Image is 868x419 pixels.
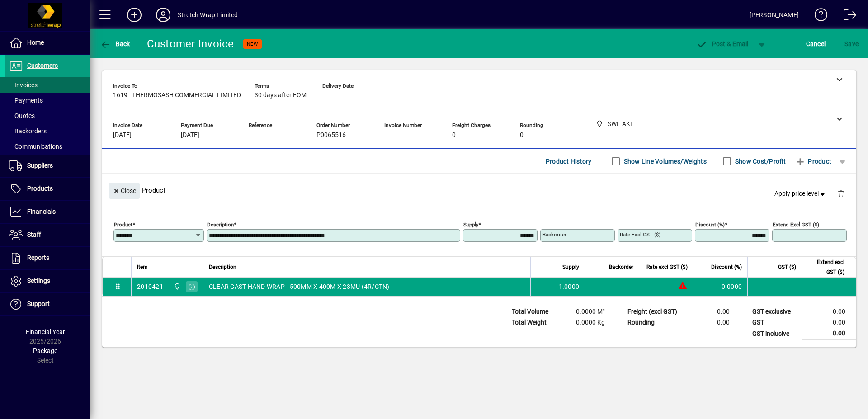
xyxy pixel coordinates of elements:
td: 0.00 [802,328,856,339]
span: Backorder [609,262,633,272]
div: Customer Invoice [147,37,234,51]
button: Post & Email [692,36,753,52]
span: Back [100,40,130,47]
span: Description [209,262,236,272]
span: 30 days after EOM [255,92,307,99]
app-page-header-button: Back [90,36,140,52]
td: Rounding [623,317,686,328]
span: P [712,40,716,47]
a: Staff [5,224,90,246]
td: GST inclusive [748,328,802,339]
td: 0.00 [802,306,856,317]
mat-label: Description [207,221,234,228]
span: 0 [520,132,524,139]
app-page-header-button: Close [107,186,142,194]
span: ave [844,37,859,51]
td: 0.00 [686,306,741,317]
a: Suppliers [5,155,90,177]
a: Payments [5,93,90,108]
span: Support [27,300,50,307]
span: SWL-AKL [171,282,182,292]
span: 1.0000 [559,282,580,291]
span: Extend excl GST ($) [807,257,844,277]
label: Show Cost/Profit [733,157,786,166]
span: NEW [247,41,258,47]
span: Products [27,185,53,192]
span: Product [795,154,831,169]
button: Add [120,7,149,23]
a: Support [5,293,90,315]
span: Reports [27,254,49,261]
span: Invoices [9,81,38,89]
span: Financial Year [26,328,65,335]
span: 0 [452,132,456,139]
span: Package [33,347,57,354]
td: GST exclusive [748,306,802,317]
span: Staff [27,231,41,238]
div: 2010421 [137,282,163,291]
a: Home [5,32,90,54]
button: Back [98,36,132,52]
span: Discount (%) [711,262,742,272]
span: Settings [27,277,50,284]
span: Home [27,39,44,46]
mat-label: Rate excl GST ($) [620,231,660,238]
span: Payments [9,97,43,104]
span: [DATE] [113,132,132,139]
div: [PERSON_NAME] [750,8,799,22]
span: - [249,132,250,139]
span: - [384,132,386,139]
span: Customers [27,62,58,69]
td: Total Volume [507,306,561,317]
span: [DATE] [181,132,199,139]
span: Quotes [9,112,35,119]
span: Close [113,184,136,198]
a: Settings [5,270,90,292]
a: Reports [5,247,90,269]
div: Product [102,174,856,207]
label: Show Line Volumes/Weights [622,157,707,166]
td: 0.00 [802,317,856,328]
span: Backorders [9,127,47,135]
button: Product History [542,153,595,169]
span: Cancel [806,37,826,51]
span: - [322,92,324,99]
a: Logout [837,2,857,31]
span: Apply price level [774,189,827,198]
a: Knowledge Base [808,2,828,31]
mat-label: Supply [463,221,478,228]
span: GST ($) [778,262,796,272]
a: Communications [5,139,90,154]
a: Invoices [5,77,90,93]
span: Item [137,262,148,272]
button: Profile [149,7,178,23]
td: Total Weight [507,317,561,328]
a: Financials [5,201,90,223]
span: ost & Email [696,40,749,47]
mat-label: Extend excl GST ($) [773,221,819,228]
a: Products [5,178,90,200]
mat-label: Discount (%) [695,221,725,228]
td: 0.00 [686,317,741,328]
span: S [844,40,848,47]
span: P0065516 [316,132,346,139]
button: Close [109,183,140,199]
td: Freight (excl GST) [623,306,686,317]
span: Supply [562,262,579,272]
button: Apply price level [771,186,830,202]
td: 0.0000 M³ [561,306,616,317]
div: Stretch Wrap Limited [178,8,238,22]
button: Delete [830,183,852,204]
span: Rate excl GST ($) [646,262,688,272]
app-page-header-button: Delete [830,189,852,198]
span: 1619 - THERMOSASH COMMERCIAL LIMITED [113,92,241,99]
span: Suppliers [27,162,53,169]
a: Quotes [5,108,90,123]
td: 0.0000 Kg [561,317,616,328]
td: 0.0000 [693,278,747,296]
span: CLEAR CAST HAND WRAP - 500MM X 400M X 23MU (4R/CTN) [209,282,390,291]
a: Backorders [5,123,90,139]
mat-label: Product [114,221,132,228]
mat-label: Backorder [542,231,566,238]
button: Save [842,36,861,52]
